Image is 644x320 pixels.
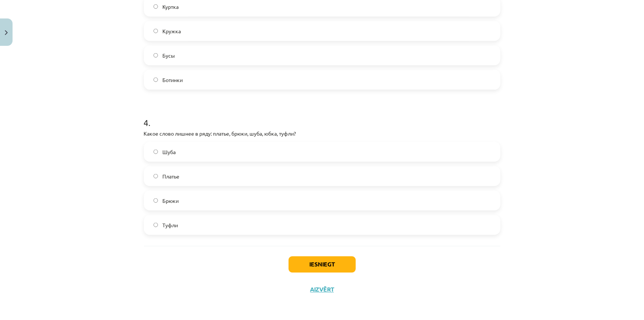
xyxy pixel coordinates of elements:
[144,105,500,127] h1: 4 .
[162,221,178,229] span: Туфли
[154,223,158,228] input: Туфли
[154,198,158,203] input: Брюки
[289,256,356,273] button: Iesniegt
[154,174,158,179] input: Платье
[5,30,8,35] img: icon-close-lesson-0947bae3869378f0d4975bcd49f059093ad1ed9edebbc8119c70593378902aed.svg
[162,148,176,156] span: Шуба
[162,76,183,84] span: Ботинки
[144,130,500,137] p: Какое слово лишнее в ряду: платье, брюки, шуба, юбка, туфли?
[308,286,336,293] button: Aizvērt
[162,3,179,11] span: Куртка
[162,52,175,59] span: Бусы
[154,29,158,34] input: Кружка
[162,27,181,35] span: Кружка
[154,4,158,9] input: Куртка
[154,150,158,154] input: Шуба
[162,197,179,205] span: Брюки
[154,78,158,82] input: Ботинки
[154,53,158,58] input: Бусы
[162,173,179,180] span: Платье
